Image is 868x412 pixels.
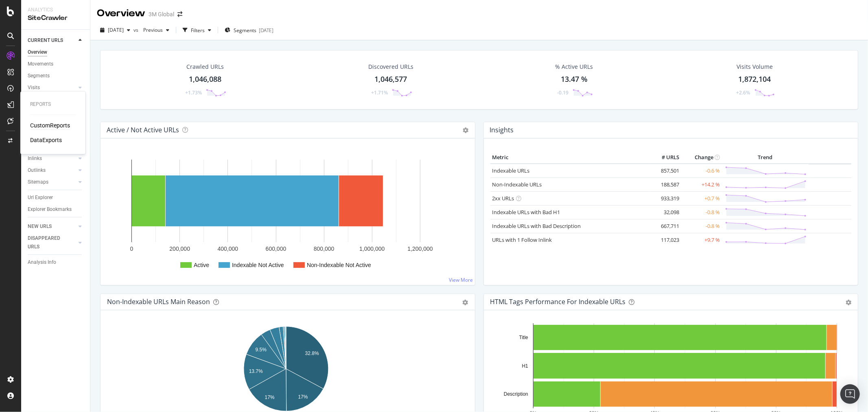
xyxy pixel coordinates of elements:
div: Segments [28,72,50,80]
td: +9.7 % [681,233,722,247]
div: Filters [191,27,205,34]
td: -0.8 % [681,205,722,219]
div: 1,872,104 [739,74,771,85]
a: View More [449,276,473,283]
text: Indexable Not Active [232,262,284,268]
a: Indexable URLs [492,167,530,174]
div: Discovered URLs [368,63,413,71]
text: 32.8% [305,351,319,356]
div: 13.47 % [561,74,588,85]
td: 117,023 [649,233,681,247]
text: 13.7% [249,368,263,374]
div: % Active URLs [555,63,593,71]
text: 9.5% [256,347,267,353]
text: 1,200,000 [407,245,433,252]
td: -0.8 % [681,219,722,233]
text: 17% [298,394,308,400]
div: Outlinks [28,166,46,175]
a: Overview [28,48,84,57]
span: Previous [140,26,163,33]
text: 600,000 [266,245,286,252]
text: Active [194,262,209,268]
h4: Insights [490,125,514,136]
th: Trend [722,151,809,164]
a: Explorer Bookmarks [28,205,84,214]
th: Metric [490,151,649,164]
button: Previous [140,24,173,37]
div: Url Explorer [28,193,53,202]
a: DISAPPEARED URLS [28,234,76,251]
a: Url Explorer [28,193,84,202]
div: 1,046,088 [189,74,221,85]
span: Segments [234,27,256,34]
td: 32,098 [649,205,681,219]
div: +1.71% [371,89,388,96]
div: DISAPPEARED URLS [28,234,69,251]
h4: Active / Not Active URLs [107,125,179,136]
a: Indexable URLs with Bad Description [492,222,581,230]
div: +1.73% [185,89,202,96]
div: NEW URLS [28,222,52,231]
i: Options [463,127,469,133]
text: 800,000 [314,245,335,252]
td: 667,711 [649,219,681,233]
div: CURRENT URLS [28,36,63,45]
div: Analysis Info [28,258,56,267]
a: 2xx URLs [492,195,514,202]
svg: A chart. [107,151,468,278]
a: Indexable URLs with Bad H1 [492,208,560,216]
div: Explorer Bookmarks [28,205,72,214]
div: Movements [28,60,53,68]
button: [DATE] [97,24,133,37]
text: 0 [130,245,133,252]
button: Filters [179,24,214,37]
text: H1 [522,363,528,369]
button: Segments[DATE] [221,24,277,37]
div: Analytics [28,7,83,13]
a: DataExports [30,136,62,145]
th: Change [681,151,722,164]
a: Sitemaps [28,178,76,186]
span: 2025 Aug. 31st [108,26,124,33]
td: 933,319 [649,191,681,205]
text: 200,000 [169,245,190,252]
a: URLs with 1 Follow Inlink [492,236,552,243]
a: Inlinks [28,154,76,163]
span: vs [133,26,140,33]
div: -0.19 [557,89,568,96]
text: 400,000 [218,245,238,252]
text: Description [503,391,528,397]
td: 857,501 [649,164,681,178]
div: Crawled URLs [186,63,224,71]
div: Reports [30,101,76,108]
div: gear [846,300,851,305]
a: Segments [28,72,84,80]
div: Overview [28,48,47,57]
td: +0.7 % [681,191,722,205]
div: gear [463,300,468,305]
text: Title [519,335,528,340]
div: Sitemaps [28,178,48,186]
div: Non-Indexable URLs Main Reason [107,298,210,306]
a: CURRENT URLS [28,36,76,45]
div: Open Intercom Messenger [840,384,860,404]
div: [DATE] [259,27,273,34]
div: SiteCrawler [28,13,83,23]
th: # URLS [649,151,681,164]
div: Visits Volume [737,63,773,71]
a: CustomReports [30,122,70,130]
text: 1,000,000 [359,245,385,252]
div: 3M Global [149,10,174,18]
td: +14.2 % [681,178,722,191]
div: HTML Tags Performance for Indexable URLs [490,298,626,306]
td: -0.6 % [681,164,722,178]
a: Outlinks [28,166,76,175]
a: Analysis Info [28,258,84,267]
a: Visits [28,83,76,92]
text: 17% [265,394,275,400]
div: +2.6% [737,89,750,96]
td: 188,587 [649,178,681,191]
